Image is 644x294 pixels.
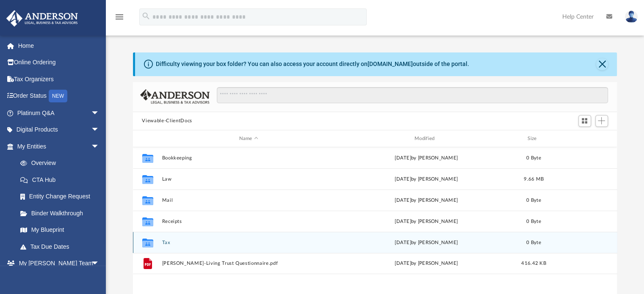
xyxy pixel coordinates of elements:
a: Entity Change Request [12,188,112,205]
a: [DOMAIN_NAME] [368,60,413,67]
span: arrow_drop_down [91,255,108,272]
a: Home [6,37,112,54]
span: arrow_drop_down [91,121,108,139]
div: id [136,135,158,143]
div: id [554,135,614,143]
span: 416.42 KB [521,261,546,266]
a: menu [114,16,124,22]
a: Tax Due Dates [12,238,112,255]
span: 0 Byte [526,240,541,245]
button: Add [595,115,608,127]
a: My [PERSON_NAME] Teamarrow_drop_down [6,255,108,272]
button: Mail [162,198,335,203]
span: 0 Byte [526,219,541,224]
span: 0 Byte [526,198,541,203]
a: Platinum Q&Aarrow_drop_down [6,104,112,121]
a: My Blueprint [12,222,108,239]
button: [PERSON_NAME]-Living Trust Questionnaire.pdf [162,261,335,267]
span: arrow_drop_down [91,138,108,155]
button: Bookkeeping [162,155,335,161]
button: Switch to Grid View [578,115,591,127]
input: Search files and folders [217,87,608,103]
a: Binder Walkthrough [12,205,112,222]
span: 9.66 MB [524,177,544,181]
div: Size [517,135,550,143]
a: Digital Productsarrow_drop_down [6,121,112,138]
a: CTA Hub [12,171,112,188]
a: Online Ordering [6,54,112,71]
i: menu [114,12,124,22]
div: Name [161,135,335,143]
div: [DATE] by [PERSON_NAME] [339,154,513,162]
div: [DATE] by [PERSON_NAME] [339,197,513,204]
a: My Entitiesarrow_drop_down [6,138,112,155]
a: Order StatusNEW [6,88,112,105]
button: Close [596,58,608,70]
span: 0 Byte [526,156,541,160]
img: Anderson Advisors Platinum Portal [4,10,80,27]
img: User Pic [625,11,638,23]
a: Overview [12,155,112,172]
button: Law [162,176,335,182]
div: [DATE] by [PERSON_NAME] [339,239,513,247]
a: Tax Organizers [6,71,112,88]
div: [DATE] by [PERSON_NAME] [339,218,513,225]
button: Tax [162,240,335,245]
span: arrow_drop_down [91,104,108,122]
button: Receipts [162,219,335,224]
div: Modified [339,135,513,143]
div: [DATE] by [PERSON_NAME] [339,260,513,268]
i: search [141,11,151,21]
div: Difficulty viewing your box folder? You can also access your account directly on outside of the p... [156,60,469,69]
div: NEW [49,90,67,102]
button: Viewable-ClientDocs [142,117,192,125]
div: [DATE] by [PERSON_NAME] [339,176,513,183]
